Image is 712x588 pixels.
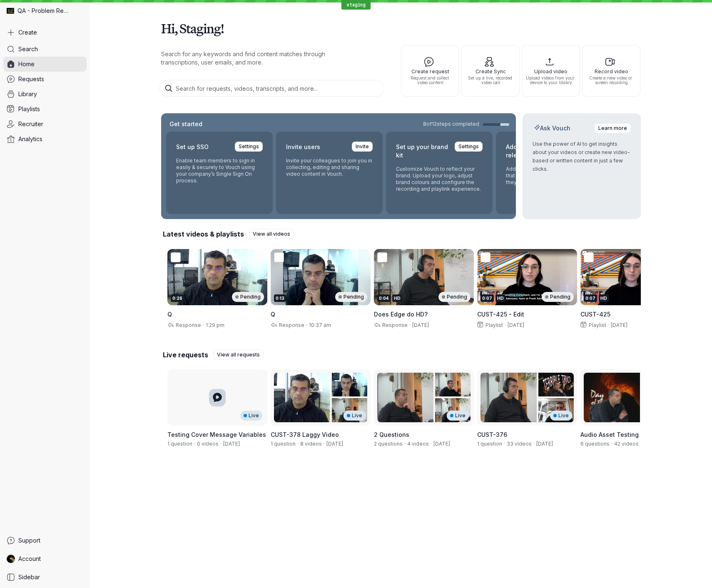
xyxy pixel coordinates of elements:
[192,441,197,447] span: ·
[580,431,639,438] span: Audio Asset Testing
[586,69,637,74] span: Record video
[17,7,71,15] span: QA - Problem Reproduction
[412,322,429,328] span: [DATE]
[3,570,87,585] a: Sidebar
[161,17,641,40] h1: Hi, Staging!
[232,292,264,302] div: Pending
[7,7,14,15] img: QA - Problem Reproduction avatar
[3,72,87,87] a: Requests
[477,431,507,438] span: CUST-376
[508,322,524,328] span: [DATE]
[274,294,286,302] div: 0:13
[271,311,275,318] span: Q
[7,555,15,563] img: Staging Problem Reproduction avatar
[522,45,580,97] button: Upload videoUpload videos from your device to your library
[374,311,428,318] span: Does Edge do HD?
[598,124,627,132] span: Learn more
[18,60,35,68] span: Home
[322,441,326,447] span: ·
[477,441,502,447] span: 1 question
[536,441,553,447] span: Created by Staging Problem Reproduction
[502,441,507,447] span: ·
[3,3,87,18] div: QA - Problem Reproduction
[176,157,263,184] p: Enable team members to sign in easily & securely to Vouch using your company’s Single Sign On pro...
[235,142,263,152] a: Settings
[610,441,614,447] span: ·
[506,142,560,161] h2: Add your content release form
[286,157,373,177] p: Invite your colleagues to join you in collecting, editing and sharing video content in Vouch.
[18,45,38,53] span: Search
[3,25,87,40] button: Create
[582,45,640,97] button: Record videoCreate a new video or screen recording
[3,117,87,132] a: Recruiter
[403,441,407,447] span: ·
[201,322,206,329] span: ·
[18,573,40,581] span: Sidebar
[480,294,494,302] div: 0:07
[381,322,408,328] span: Response
[174,322,201,328] span: Response
[163,350,208,359] h2: Live requests
[356,142,369,151] span: Invite
[239,142,259,151] span: Settings
[438,292,471,302] div: Pending
[455,142,483,152] a: Settings
[458,142,479,151] span: Settings
[3,132,87,147] a: Analytics
[18,75,44,83] span: Requests
[374,431,409,438] span: 2 Questions
[587,322,606,328] span: Playlist
[405,76,456,85] span: Request and collect video content
[542,292,574,302] div: Pending
[18,90,37,98] span: Library
[408,322,412,329] span: ·
[296,441,300,447] span: ·
[163,229,244,239] h2: Latest videos & playlists
[304,322,309,329] span: ·
[396,166,483,192] p: Customize Vouch to reflect your brand. Upload your logo, adjust brand colours and configure the r...
[197,441,219,447] span: 0 videos
[167,431,266,438] span: Testing Cover Message Variables
[484,322,503,328] span: Playlist
[286,142,320,152] h2: Invite users
[611,322,627,328] span: [DATE]
[533,124,572,132] h2: Ask Vouch
[253,230,290,238] span: View all videos
[335,292,367,302] div: Pending
[18,555,41,563] span: Account
[167,441,192,447] span: 1 question
[3,57,87,72] a: Home
[3,87,87,102] a: Library
[352,142,373,152] a: Invite
[271,441,296,447] span: 1 question
[374,441,403,447] span: 2 questions
[3,551,87,566] a: Staging Problem Reproduction avatarAccount
[223,441,240,447] span: Created by Staging Problem Reproduction
[18,120,43,128] span: Recruiter
[586,76,637,85] span: Create a new video or screen recording
[407,441,429,447] span: 4 videos
[606,322,611,329] span: ·
[584,294,597,302] div: 0:07
[159,80,384,97] input: Search for requests, videos, transcripts, and more...
[401,45,459,97] button: Create requestRequest and collect video content
[465,69,516,74] span: Create Sync
[392,294,402,302] div: HD
[217,351,260,359] span: View all requests
[18,28,37,37] span: Create
[213,350,264,360] a: View all requests
[18,105,40,113] span: Playlists
[580,311,610,318] span: CUST-425
[599,294,609,302] div: HD
[249,229,294,239] a: View all videos
[614,441,639,447] span: 42 videos
[271,431,339,438] span: CUST-378 Laggy Video
[465,76,516,85] span: Set up a live, recorded video call
[18,536,40,545] span: Support
[309,322,331,328] span: 10:37 am
[495,294,505,302] div: HD
[3,102,87,117] a: Playlists
[176,142,209,152] h2: Set up SSO
[525,76,576,85] span: Upload videos from your device to your library
[3,533,87,548] a: Support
